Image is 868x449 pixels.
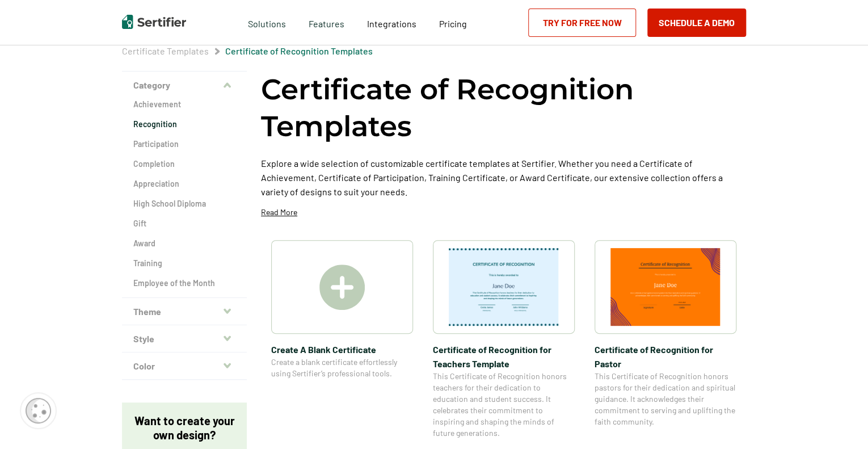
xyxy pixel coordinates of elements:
[319,265,365,310] img: Create A Blank Certificate
[248,15,286,30] span: Solutions
[122,15,186,29] img: Sertifier | Digital Credentialing Platform
[122,325,247,353] button: Style
[439,18,467,29] span: Pricing
[133,178,235,190] a: Appreciation
[133,139,235,150] a: Participation
[528,9,636,37] a: Try for Free Now
[133,258,235,269] a: Training
[122,72,247,99] button: Category
[133,218,235,229] a: Gift
[261,156,746,199] p: Explore a wide selection of customizable certificate templates at Sertifier. Whether you need a C...
[439,15,467,30] a: Pricing
[225,45,373,56] a: Certificate of Recognition Templates
[433,342,575,371] span: Certificate of Recognition for Teachers Template
[811,395,868,449] iframe: Chat Widget
[122,45,209,57] span: Certificate Templates
[133,119,235,130] a: Recognition
[433,371,575,439] span: This Certificate of Recognition honors teachers for their dedication to education and student suc...
[133,278,235,289] a: Employee of the Month
[271,356,413,379] span: Create a blank certificate effortlessly using Sertifier’s professional tools.
[595,371,736,427] span: This Certificate of Recognition honors pastors for their dedication and spiritual guidance. It ac...
[261,71,746,145] h1: Certificate of Recognition Templates
[122,99,247,298] div: Category
[122,45,209,56] a: Certificate Templates
[133,198,235,209] a: High School Diploma
[595,240,736,439] a: Certificate of Recognition for PastorCertificate of Recognition for PastorThis Certificate of Rec...
[433,240,575,439] a: Certificate of Recognition for Teachers TemplateCertificate of Recognition for Teachers TemplateT...
[261,207,297,218] p: Read More
[309,15,344,30] span: Features
[133,99,235,110] a: Achievement
[367,18,416,29] span: Integrations
[367,15,416,30] a: Integrations
[133,158,235,170] a: Completion
[122,45,373,57] div: Breadcrumb
[122,353,247,380] button: Color
[133,414,235,442] p: Want to create your own design?
[610,248,720,326] img: Certificate of Recognition for Pastor
[595,342,736,371] span: Certificate of Recognition for Pastor
[647,9,746,37] button: Schedule a Demo
[133,238,235,249] a: Award
[225,45,373,57] span: Certificate of Recognition Templates
[122,298,247,325] button: Theme
[271,342,413,356] span: Create A Blank Certificate
[26,398,51,423] img: Cookie Popup Icon
[449,248,559,326] img: Certificate of Recognition for Teachers Template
